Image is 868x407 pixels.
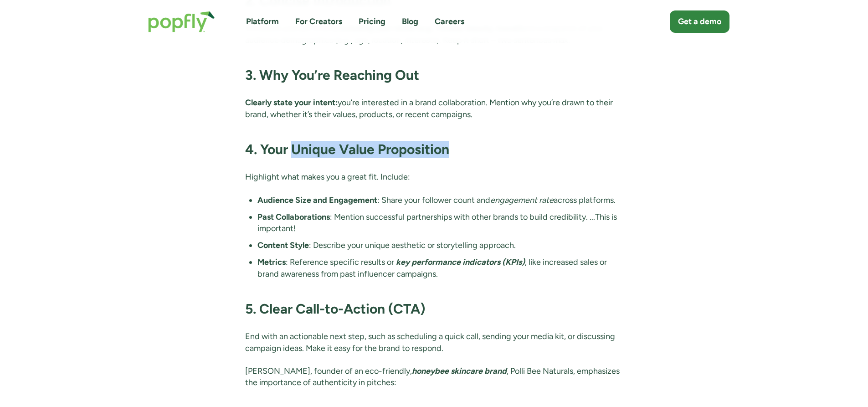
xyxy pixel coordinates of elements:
li: : Describe your unique aesthetic or storytelling approach. [257,240,623,251]
strong: 4. Your Unique Value Proposition [245,141,449,158]
p: you’re interested in a brand collaboration. Mention why you’re drawn to their brand, whether it’s... [245,97,623,120]
a: honeybee skincare brand [412,366,507,376]
a: Pricing [359,16,385,27]
strong: Clearly state your intent: [245,98,338,108]
strong: Content Style [257,240,309,250]
p: Highlight what makes you a great fit. Include: [245,171,623,183]
p: End with an actionable next step, such as scheduling a quick call, sending your media kit, or dis... [245,331,623,354]
em: engagement rate [490,195,554,205]
a: Blog [402,16,418,27]
a: Get a demo [670,10,729,33]
strong: 5. Clear Call-to-Action (CTA) [245,300,425,317]
a: home [139,2,224,41]
li: : Reference specific results or , like increased sales or brand awareness from past influencer ca... [257,257,623,279]
a: For Creators [295,16,342,27]
strong: Audience Size and Engagement [257,195,377,205]
li: : Mention successful partnerships with other brands to build credibility. ...This is important! [257,211,623,234]
div: Get a demo [678,16,721,27]
a: Careers [435,16,464,27]
li: : Share your follower count and across platforms. [257,195,623,206]
strong: Metrics [257,257,286,267]
strong: 3. Why You’re Reaching Out [245,67,419,83]
p: [PERSON_NAME], founder of an eco-friendly, , Polli Bee Naturals, emphasizes the importance of aut... [245,366,623,388]
a: Platform [246,16,279,27]
strong: Past Collaborations [257,212,330,222]
a: key performance indicators (KPIs) [396,257,525,267]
